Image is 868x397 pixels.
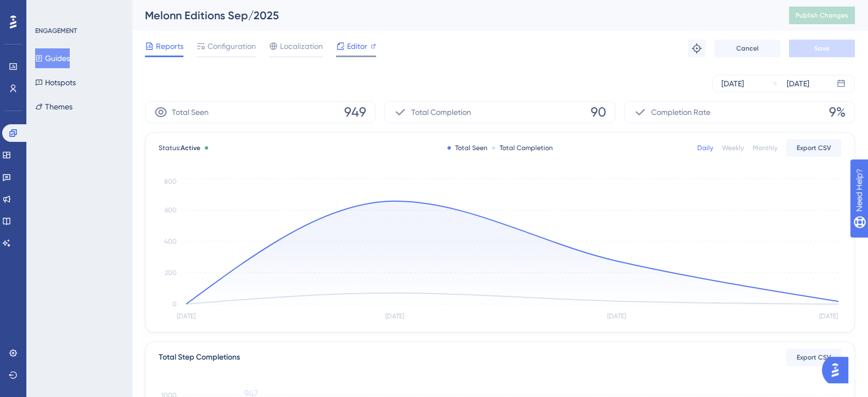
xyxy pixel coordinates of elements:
div: Melonn Editions Sep/2025 [145,8,761,23]
div: [DATE] [721,77,744,90]
span: Save [814,44,830,53]
span: Total Seen [172,106,209,119]
button: Publish Changes [789,7,855,24]
tspan: 800 [164,178,177,185]
button: Guides [35,48,70,68]
button: Export CSV [786,139,841,157]
span: Configuration [208,40,256,53]
div: Total Seen [447,144,488,152]
iframe: UserGuiding AI Assistant Launcher [822,354,855,387]
span: Export CSV [797,144,831,152]
div: [DATE] [787,77,809,90]
button: Export CSV [786,349,841,366]
tspan: 0 [172,300,177,308]
button: Themes [35,97,72,117]
tspan: [DATE] [607,312,626,320]
div: Weekly [722,144,744,152]
span: Active [181,144,200,152]
tspan: 600 [165,206,177,214]
button: Save [789,40,855,57]
span: 90 [591,103,606,121]
div: Monthly [753,144,777,152]
button: Cancel [714,40,780,57]
tspan: [DATE] [385,312,404,320]
span: Editor [347,40,367,53]
div: ENGAGEMENT [35,26,77,35]
span: 9% [829,103,845,121]
div: Total Completion [492,144,553,152]
span: Localization [280,40,323,53]
span: Need Help? [26,3,69,16]
button: Hotspots [35,73,76,92]
span: Reports [156,40,183,53]
tspan: [DATE] [177,312,195,320]
span: Cancel [736,44,759,53]
tspan: [DATE] [819,312,838,320]
span: Total Completion [411,106,471,119]
div: Daily [697,144,713,152]
span: Publish Changes [796,11,848,20]
tspan: 400 [164,238,177,245]
span: Completion Rate [651,106,710,119]
span: Export CSV [797,353,831,362]
span: Status: [159,144,200,152]
tspan: 200 [165,269,177,277]
span: 949 [344,103,366,121]
div: Total Step Completions [159,351,240,364]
